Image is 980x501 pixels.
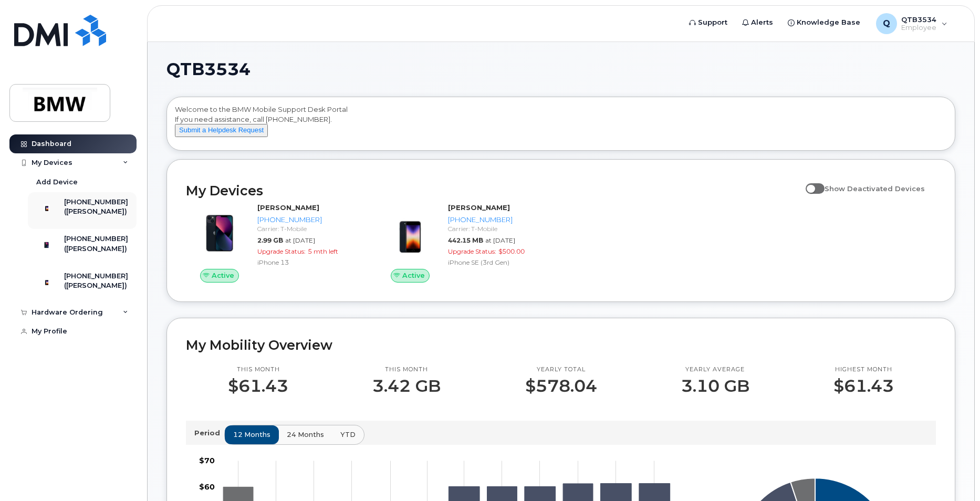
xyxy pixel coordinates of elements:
[194,208,245,258] img: image20231002-3703462-1ig824h.jpeg
[372,377,441,395] p: 3.42 GB
[257,215,360,225] div: [PHONE_NUMBER]
[186,203,364,283] a: Active[PERSON_NAME][PHONE_NUMBER]Carrier: T-Mobile2.99 GBat [DATE]Upgrade Status:5 mth leftiPhone 13
[372,366,441,374] p: This month
[257,224,360,233] div: Carrier: T-Mobile
[228,366,288,374] p: This month
[166,61,251,77] span: QTB3534
[825,184,925,193] span: Show Deactivated Devices
[257,236,283,244] span: 2.99 GB
[934,455,972,493] iframe: Messenger Launcher
[287,430,324,440] span: 24 months
[485,236,515,244] span: at [DATE]
[186,337,936,353] h2: My Mobility Overview
[448,258,550,267] div: iPhone SE (3rd Gen)
[525,366,597,374] p: Yearly total
[448,224,550,233] div: Carrier: T-Mobile
[175,126,268,134] a: Submit a Helpdesk Request
[257,247,306,255] span: Upgrade Status:
[285,236,315,244] span: at [DATE]
[194,428,224,438] p: Period
[377,203,555,283] a: Active[PERSON_NAME][PHONE_NUMBER]Carrier: T-Mobile442.15 MBat [DATE]Upgrade Status:$500.00iPhone ...
[199,456,215,465] tspan: $70
[212,270,234,280] span: Active
[228,377,288,395] p: $61.43
[525,377,597,395] p: $578.04
[199,482,215,492] tspan: $60
[308,247,338,255] span: 5 mth left
[806,179,814,187] input: Show Deactivated Devices
[340,430,356,440] span: YTD
[448,203,510,212] strong: [PERSON_NAME]
[448,236,483,244] span: 442.15 MB
[385,208,435,258] img: image20231002-3703462-1angbar.jpeg
[175,105,947,147] div: Welcome to the BMW Mobile Support Desk Portal If you need assistance, call [PHONE_NUMBER].
[681,377,749,395] p: 3.10 GB
[257,258,360,267] div: iPhone 13
[498,247,525,255] span: $500.00
[448,247,496,255] span: Upgrade Status:
[448,215,550,225] div: [PHONE_NUMBER]
[681,366,749,374] p: Yearly average
[402,270,425,280] span: Active
[175,124,268,137] button: Submit a Helpdesk Request
[186,183,800,199] h2: My Devices
[833,377,894,395] p: $61.43
[257,203,319,212] strong: [PERSON_NAME]
[833,366,894,374] p: Highest month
